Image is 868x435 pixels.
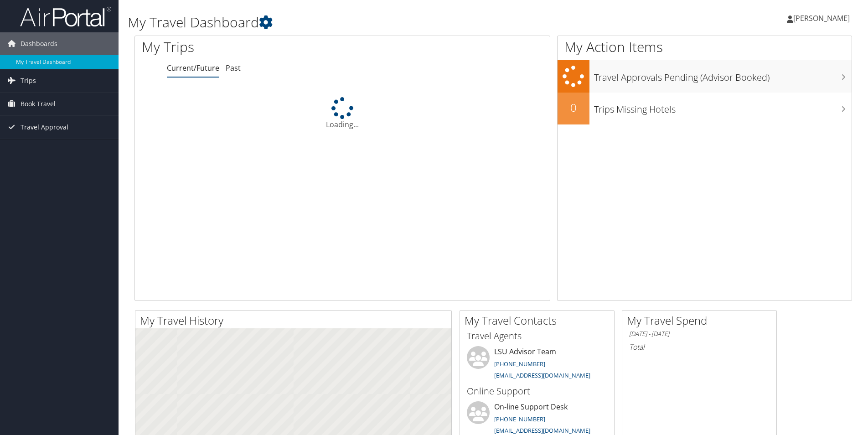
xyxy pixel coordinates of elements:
a: [PERSON_NAME] [787,5,859,32]
h6: [DATE] - [DATE] [629,330,770,338]
h2: 0 [558,100,589,115]
a: 0Trips Missing Hotels [558,93,852,124]
a: [EMAIL_ADDRESS][DOMAIN_NAME] [494,426,590,435]
img: airportal-logo.png [20,6,111,27]
div: Loading... [135,97,550,130]
a: [PHONE_NUMBER] [494,415,545,423]
span: Dashboards [21,32,57,55]
a: Current/Future [167,63,219,73]
h2: My Travel Spend [627,313,776,328]
h2: My Travel History [140,313,451,328]
h6: Total [629,342,770,352]
span: [PERSON_NAME] [793,13,850,23]
h1: My Travel Dashboard [128,13,615,32]
h3: Trips Missing Hotels [594,98,852,116]
span: Book Travel [21,93,56,115]
h3: Travel Approvals Pending (Advisor Booked) [594,67,852,84]
li: LSU Advisor Team [462,346,612,383]
a: Travel Approvals Pending (Advisor Booked) [558,60,852,93]
h3: Travel Agents [467,330,607,342]
span: Trips [21,69,36,92]
a: [EMAIL_ADDRESS][DOMAIN_NAME] [494,371,590,379]
a: [PHONE_NUMBER] [494,360,545,368]
span: Travel Approval [21,116,68,139]
a: Past [226,63,241,73]
h3: Online Support [467,385,607,398]
h1: My Action Items [558,37,852,57]
h2: My Travel Contacts [465,313,614,328]
h1: My Trips [142,37,370,57]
